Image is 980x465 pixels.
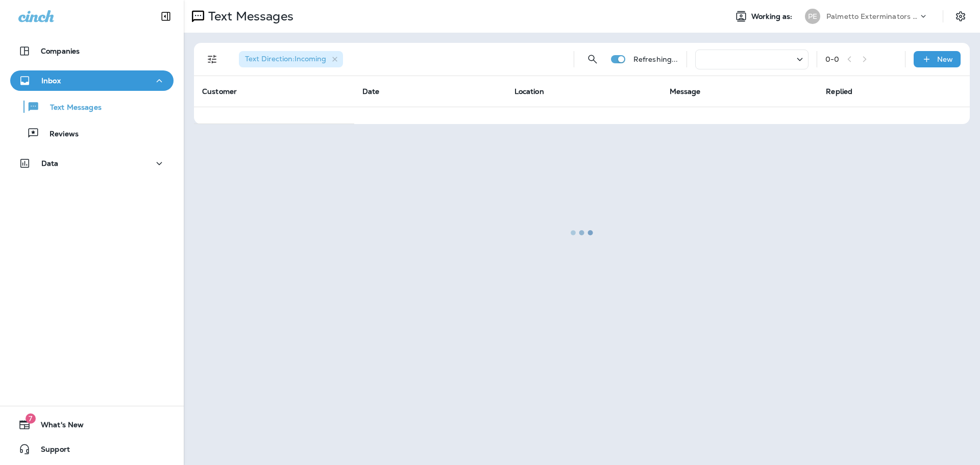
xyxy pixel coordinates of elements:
button: Collapse Sidebar [152,6,180,27]
p: New [937,55,953,63]
button: Inbox [10,70,174,91]
span: Support [31,445,70,457]
p: Reviews [39,130,79,139]
button: Support [10,439,174,459]
span: 7 [26,413,36,424]
p: Inbox [41,77,61,85]
button: Reviews [10,123,174,144]
button: 7What's New [10,414,174,435]
p: Companies [41,47,80,55]
button: Text Messages [10,96,174,117]
button: Companies [10,41,174,61]
p: Data [41,159,59,167]
span: What's New [31,421,84,433]
button: Data [10,153,174,174]
p: Text Messages [40,103,102,113]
